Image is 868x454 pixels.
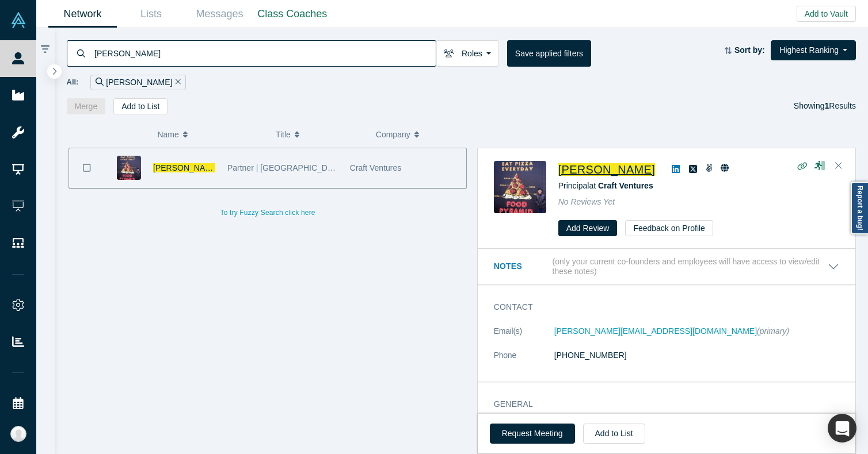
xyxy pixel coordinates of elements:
button: Add to List [113,98,167,114]
span: Partner | [GEOGRAPHIC_DATA] [227,163,344,172]
span: Name [157,122,178,147]
button: To try Fuzzy Search click here [212,205,323,220]
dt: Phone [494,349,554,374]
span: Title [276,122,291,147]
button: Title [276,122,364,147]
span: Craft Ventures [350,163,402,172]
span: All: [67,76,79,88]
span: Company [376,122,410,147]
a: [PERSON_NAME] [153,163,219,172]
img: Michael Tam's Profile Image [494,161,546,213]
input: Search by name, title, company, summary, expertise, investment criteria or topics of focus [93,40,436,67]
h3: Contact [494,301,823,313]
button: Add Review [558,220,618,236]
img: Katinka Harsányi's Account [10,426,26,442]
button: Remove Filter [172,76,181,89]
button: Add to Vault [797,6,856,22]
button: Close [830,157,847,175]
img: Alchemist Vault Logo [10,12,26,28]
a: [PHONE_NUMBER] [554,351,627,360]
span: (primary) [757,326,789,336]
div: [PERSON_NAME] [90,75,186,90]
button: Highest Ranking [771,40,856,60]
button: Notes (only your current co-founders and employees will have access to view/edit these notes) [494,257,839,276]
a: Lists [117,1,185,28]
a: Craft Ventures [598,181,653,190]
h3: General [494,398,823,410]
button: Add to List [583,424,645,444]
h3: Notes [494,260,550,272]
button: Request Meeting [490,424,575,444]
span: No Reviews Yet [558,197,615,206]
button: Merge [67,98,106,114]
span: Principal at [558,181,653,190]
button: Bookmark [69,148,105,188]
button: Save applied filters [507,40,591,67]
a: [PERSON_NAME][EMAIL_ADDRESS][DOMAIN_NAME] [554,326,757,336]
strong: Sort by: [734,45,765,55]
strong: 1 [825,101,829,110]
button: Feedback on Profile [625,220,713,236]
span: Results [825,101,856,110]
a: Messages [185,1,254,28]
div: Showing [794,98,856,114]
img: Michael Tam's Profile Image [117,156,141,180]
button: Company [376,122,464,147]
a: Report a bug! [851,182,868,234]
a: [PERSON_NAME] [558,163,655,176]
button: Roles [436,40,499,67]
a: Class Coaches [254,1,331,28]
a: Network [48,1,117,28]
p: (only your current co-founders and employees will have access to view/edit these notes) [553,257,828,276]
button: Name [157,122,264,147]
dt: Email(s) [494,325,554,349]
